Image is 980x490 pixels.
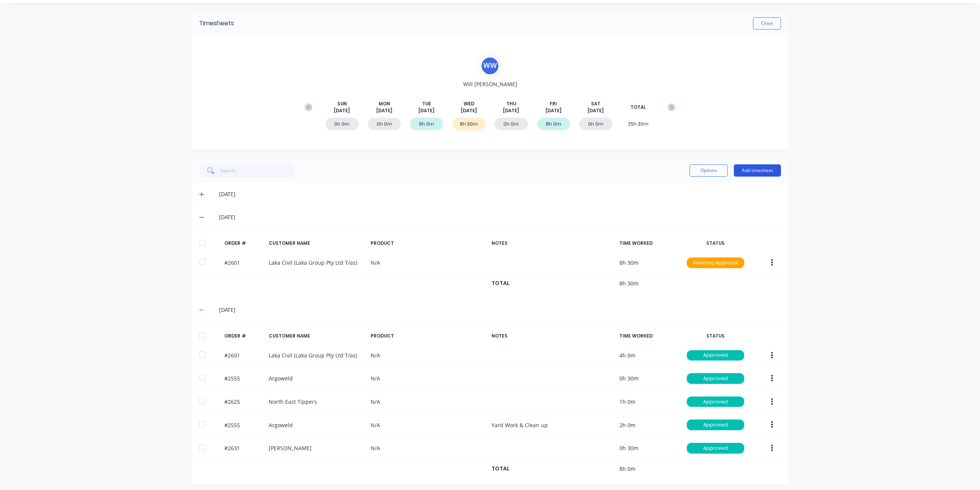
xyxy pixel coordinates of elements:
div: NOTES [492,333,613,339]
span: [DATE] [376,107,392,114]
div: 0h 0m [579,118,612,130]
div: Approved [687,443,744,454]
span: THU [506,100,516,107]
button: Close [753,17,781,29]
span: [DATE] [418,107,434,114]
button: Approved [686,350,745,361]
span: MON [379,100,390,107]
div: ORDER # [224,333,263,339]
span: TUE [422,100,431,107]
span: SAT [591,100,600,107]
div: CUSTOMER NAME [269,240,364,247]
div: 8h 30m [452,118,486,130]
span: Will [PERSON_NAME] [463,80,517,88]
button: Options [689,164,728,177]
div: [DATE] [219,306,781,314]
div: Approved [687,420,744,430]
button: Approved [686,396,745,408]
button: Approved [686,442,745,454]
div: 25h 30m [622,118,655,130]
span: TOTAL [630,104,646,111]
span: SUN [337,100,347,107]
div: 0h 0m [495,118,528,130]
button: Approved [686,373,745,384]
div: 9h 0m [410,118,443,130]
span: FRI [550,100,557,107]
div: 0h 0m [325,118,359,130]
div: PRODUCT [371,240,485,247]
span: [DATE] [503,107,519,114]
button: Add timesheet [734,164,781,177]
div: PRODUCT [371,333,485,339]
div: [DATE] [219,190,781,198]
input: Search... [220,163,295,178]
div: TIME WORKED [619,333,677,339]
div: [DATE] [219,213,781,221]
div: 0h 0m [368,118,401,130]
button: Approved [686,419,745,431]
span: [DATE] [461,107,477,114]
span: [DATE] [546,107,562,114]
span: [DATE] [334,107,350,114]
div: Approved [687,397,744,407]
div: NOTES [492,240,613,247]
div: ORDER # [224,240,263,247]
div: TIME WORKED [619,240,677,247]
div: 8h 0m [537,118,570,130]
div: CUSTOMER NAME [269,333,364,339]
div: Approved [687,350,744,361]
div: STATUS [683,333,748,339]
button: Awaiting Approval [686,257,745,269]
span: [DATE] [588,107,604,114]
span: WED [464,100,474,107]
div: W W [480,56,500,75]
div: STATUS [683,240,748,247]
div: Timesheets [199,19,234,28]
